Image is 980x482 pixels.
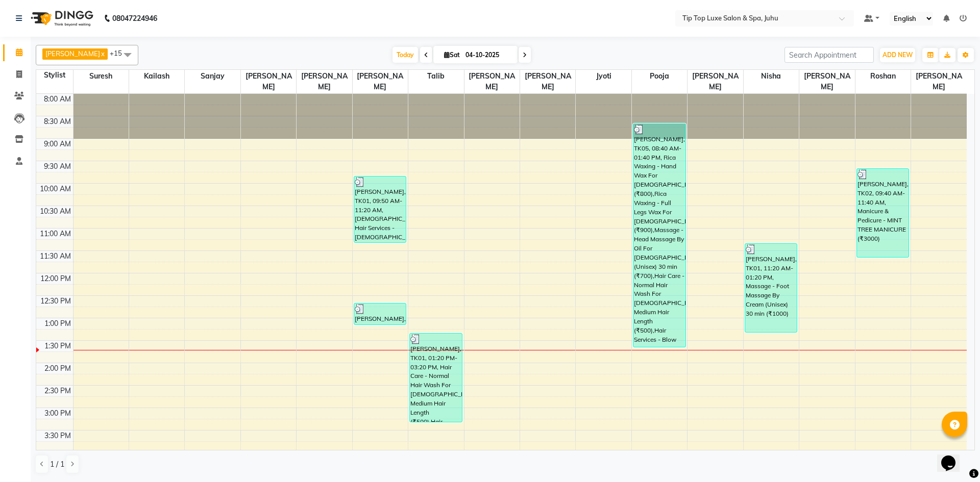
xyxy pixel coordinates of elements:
[38,206,73,217] div: 10:30 AM
[100,49,105,58] a: x
[855,70,911,83] span: Roshan
[45,49,100,58] span: [PERSON_NAME]
[38,229,73,239] div: 11:00 AM
[354,176,406,242] div: [PERSON_NAME], TK01, 09:50 AM-11:20 AM, [DEMOGRAPHIC_DATA] Hair Services - [DEMOGRAPHIC_DATA] Hai...
[42,386,73,396] div: 2:30 PM
[73,70,129,83] span: Suresh
[297,70,352,93] span: [PERSON_NAME]
[112,4,157,33] b: 08047224946
[799,70,854,93] span: [PERSON_NAME]
[36,70,73,81] div: Stylist
[241,70,296,93] span: [PERSON_NAME]
[785,47,874,63] input: Search Appointment
[462,47,513,63] input: 2025-10-04
[911,70,967,93] span: [PERSON_NAME]
[42,94,73,105] div: 8:00 AM
[442,51,462,59] span: Sat
[185,70,240,83] span: Sanjay
[393,47,418,63] span: Today
[42,363,73,374] div: 2:00 PM
[880,48,915,62] button: ADD NEW
[410,334,462,422] div: [PERSON_NAME], TK01, 01:20 PM-03:20 PM, Hair Care - Normal Hair Wash For [DEMOGRAPHIC_DATA] Mediu...
[632,70,687,83] span: Pooja
[408,70,463,83] span: Talib
[42,161,73,172] div: 9:30 AM
[937,441,970,472] iframe: chat widget
[129,70,184,83] span: Kailash
[42,318,73,329] div: 1:00 PM
[354,303,406,324] div: [PERSON_NAME], TK04, 12:40 PM-01:10 PM, Groom Services - [PERSON_NAME] Trimming (₹200)
[883,51,913,59] span: ADD NEW
[688,70,743,93] span: [PERSON_NAME]
[42,430,73,441] div: 3:30 PM
[42,139,73,149] div: 9:00 AM
[745,244,797,332] div: [PERSON_NAME], TK01, 11:20 AM-01:20 PM, Massage - Foot Massage By Cream (Unisex) 30 min (₹1000)
[633,124,685,347] div: [PERSON_NAME], TK05, 08:40 AM-01:40 PM, Rica Waxing - Hand Wax For [DEMOGRAPHIC_DATA] (₹800),Rica...
[110,49,130,57] span: +15
[42,341,73,351] div: 1:30 PM
[50,459,64,470] span: 1 / 1
[576,70,631,83] span: Jyoti
[464,70,520,93] span: [PERSON_NAME]
[38,273,73,284] div: 12:00 PM
[42,408,73,419] div: 3:00 PM
[744,70,799,83] span: Nisha
[857,169,909,257] div: [PERSON_NAME], TK02, 09:40 AM-11:40 AM, Manicure & Pedicure - MINT TREE MANICURE (₹3000)
[38,296,73,307] div: 12:30 PM
[42,116,73,127] div: 8:30 AM
[38,184,73,194] div: 10:00 AM
[26,4,96,33] img: logo
[38,251,73,262] div: 11:30 AM
[520,70,575,93] span: [PERSON_NAME]
[353,70,408,93] span: [PERSON_NAME]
